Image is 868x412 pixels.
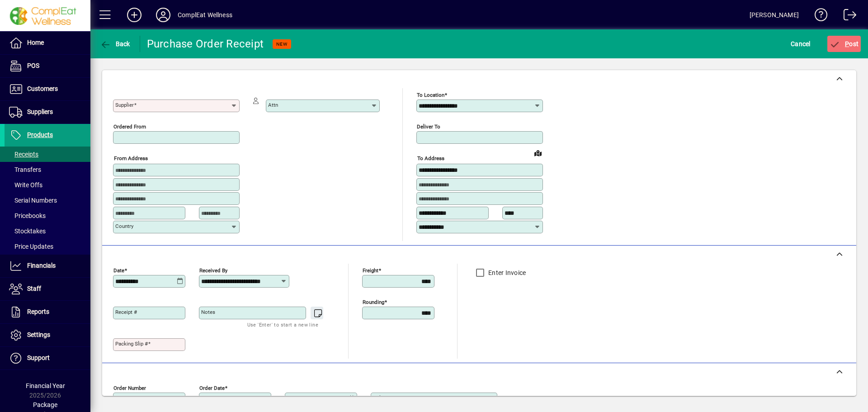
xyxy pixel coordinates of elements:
div: Purchase Order Receipt [147,37,264,51]
mat-label: Country [115,223,133,229]
mat-label: Ordered from [113,123,146,130]
span: Price Updates [9,243,53,250]
span: Write Offs [9,181,42,189]
a: Customers [5,78,90,100]
span: P [845,40,849,47]
a: Settings [5,324,90,346]
mat-label: Freight [363,267,378,273]
a: View on map [531,146,545,160]
a: Stocktakes [5,223,90,239]
a: Receipts [5,147,90,162]
span: Customers [27,85,58,92]
a: Reports [5,301,90,323]
span: Package [33,401,57,408]
span: Back [100,40,130,47]
span: NEW [276,41,288,47]
a: Price Updates [5,239,90,254]
button: Cancel [788,36,813,52]
span: Pricebooks [9,212,46,219]
mat-label: Order date [199,384,225,391]
a: Support [5,347,90,369]
a: Home [5,32,90,54]
a: Staff [5,278,90,300]
span: Support [27,354,50,361]
span: Home [27,39,44,46]
label: Enter Invoice [486,268,526,277]
mat-label: Supplier [115,102,134,108]
a: Write Offs [5,177,90,193]
span: Reports [27,308,49,315]
span: Financials [27,262,56,269]
a: Logout [837,2,857,31]
mat-label: Notes [201,309,215,315]
button: Post [827,36,861,52]
app-page-header-button: Back [90,36,140,52]
span: ost [830,40,859,47]
span: Staff [27,285,41,292]
span: Financial Year [26,382,65,389]
mat-label: Date [113,267,124,273]
a: Transfers [5,162,90,177]
a: Financials [5,255,90,277]
mat-label: Attn [268,102,278,108]
span: Serial Numbers [9,197,57,204]
a: Serial Numbers [5,193,90,208]
a: Knowledge Base [808,2,828,31]
span: Transfers [9,166,41,173]
span: Settings [27,331,50,338]
mat-label: Deliver via [373,395,398,401]
mat-hint: Use 'Enter' to start a new line [247,319,318,330]
span: Cancel [791,37,811,51]
div: [PERSON_NAME] [750,8,799,22]
mat-label: Order number [113,384,146,391]
span: Products [27,131,53,138]
span: POS [27,62,39,69]
mat-label: Deliver To [417,123,440,130]
button: Back [98,36,132,52]
mat-label: Packing Slip # [115,341,148,347]
mat-label: To location [417,92,444,98]
a: POS [5,55,90,77]
button: Add [120,7,149,23]
div: ComplEat Wellness [178,8,232,22]
span: Receipts [9,151,38,158]
span: Suppliers [27,108,53,115]
span: Stocktakes [9,227,46,235]
a: Pricebooks [5,208,90,223]
mat-label: Received by [199,267,227,273]
button: Profile [149,7,178,23]
mat-label: Required by [287,395,315,401]
a: Suppliers [5,101,90,123]
mat-label: Receipt # [115,309,137,315]
mat-label: Rounding [363,298,384,305]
